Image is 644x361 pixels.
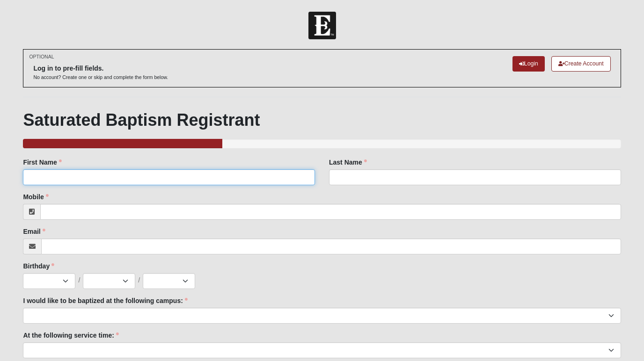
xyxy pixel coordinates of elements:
img: Church of Eleven22 Logo [308,12,336,39]
label: Birthday [23,261,54,271]
label: I would like to be baptized at the following campus: [23,296,187,305]
h6: Log in to pre-fill fields. [33,65,168,72]
label: At the following service time: [23,331,118,340]
label: Last Name [329,158,367,167]
span: / [78,275,80,286]
a: Create Account [551,56,611,72]
label: Mobile [23,192,48,202]
small: OPTIONAL [29,53,54,60]
p: No account? Create one or skip and complete the form below. [33,74,168,81]
label: First Name [23,158,61,167]
h1: Saturated Baptism Registrant [23,110,621,130]
label: Email [23,227,45,236]
span: / [138,275,140,286]
a: Login [512,56,545,72]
